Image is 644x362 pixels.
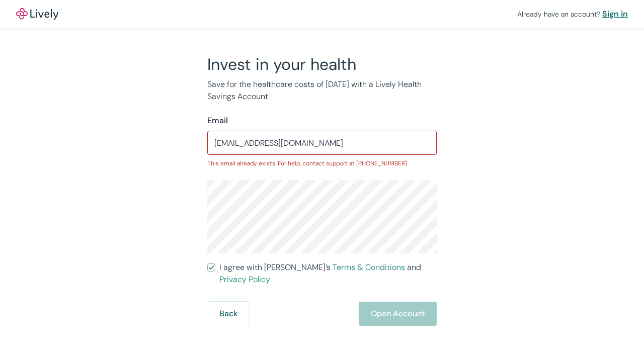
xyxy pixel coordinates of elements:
a: Privacy Policy [219,274,270,285]
img: Lively [16,8,58,20]
p: This email already exists. For help, contact support at [PHONE_NUMBER] [207,159,437,168]
a: Sign in [602,8,628,20]
span: I agree with [PERSON_NAME]’s and [219,261,437,286]
button: Back [207,302,250,326]
a: Terms & Conditions [333,262,405,273]
div: Already have an account? [517,8,628,20]
label: Email [207,115,228,127]
h2: Invest in your health [207,54,437,74]
a: LivelyLively [16,8,58,20]
p: Save for the healthcare costs of [DATE] with a Lively Health Savings Account [207,78,437,103]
